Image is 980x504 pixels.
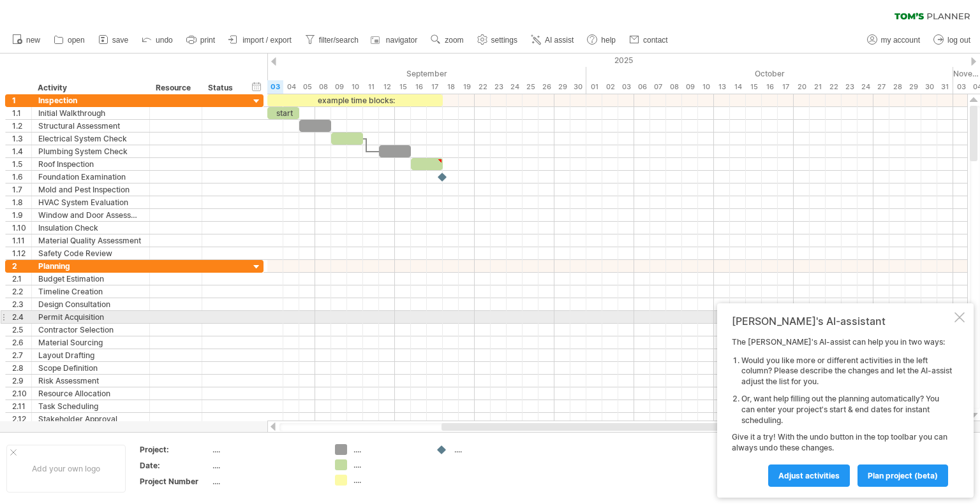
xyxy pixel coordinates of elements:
div: 2.7 [12,349,31,361]
div: 2.1 [12,273,31,285]
div: 1.12 [12,247,31,259]
div: Wednesday, 1 October 2025 [586,80,602,94]
div: 2.10 [12,387,31,400]
div: Insulation Check [38,222,143,234]
span: settings [491,36,517,45]
div: Plumbing System Check [38,145,143,157]
div: 2.12 [12,413,31,425]
div: Mold and Pest Inspection [38,184,143,196]
div: 1.7 [12,184,31,196]
div: Timeline Creation [38,285,143,298]
div: Risk Assessment [38,375,143,387]
div: Stakeholder Approval [38,413,143,425]
div: Thursday, 2 October 2025 [602,80,618,94]
span: AI assist [545,36,574,45]
div: Thursday, 30 October 2025 [921,80,937,94]
div: .... [454,444,524,455]
a: undo [138,32,177,48]
a: plan project (beta) [857,464,948,487]
span: zoom [445,36,463,45]
div: .... [353,475,423,486]
div: 2.5 [12,324,31,336]
div: Initial Walkthrough [38,107,143,119]
a: log out [930,32,974,48]
div: Tuesday, 23 September 2025 [491,80,507,94]
a: my account [864,32,924,48]
div: Thursday, 16 October 2025 [762,80,778,94]
div: 1.3 [12,133,31,145]
a: zoom [427,32,467,48]
div: 2.8 [12,362,31,374]
div: Budget Estimation [38,273,143,285]
div: Friday, 17 October 2025 [778,80,794,94]
div: Status [208,82,236,94]
div: Permit Acquisition [38,311,143,323]
div: Planning [38,260,143,272]
div: 1.9 [12,209,31,221]
div: Tuesday, 16 September 2025 [411,80,427,94]
div: Monday, 20 October 2025 [794,80,810,94]
div: Structural Assessment [38,120,143,132]
div: Project: [140,444,210,455]
div: The [PERSON_NAME]'s AI-assist can help you in two ways: Give it a try! With the undo button in th... [732,337,952,486]
span: undo [156,36,173,45]
span: save [112,36,128,45]
div: example time blocks: [267,94,443,106]
div: .... [353,459,423,470]
div: Foundation Examination [38,171,143,183]
div: Wednesday, 10 September 2025 [347,80,363,94]
a: AI assist [528,32,577,48]
span: open [68,36,85,45]
div: .... [212,476,320,487]
div: Activity [38,82,142,94]
div: 1 [12,94,31,106]
div: Monday, 15 September 2025 [395,80,411,94]
div: 2.11 [12,400,31,412]
div: 1.6 [12,171,31,183]
div: Monday, 6 October 2025 [634,80,650,94]
div: start [267,107,299,119]
a: save [95,32,132,48]
div: 2.2 [12,285,31,298]
span: filter/search [319,36,359,45]
div: .... [353,444,423,455]
div: Wednesday, 15 October 2025 [746,80,762,94]
div: Scope Definition [38,362,143,374]
div: Design Consultation [38,298,143,310]
div: Resource [156,82,195,94]
div: October 2025 [586,67,953,80]
div: 1.2 [12,120,31,132]
div: Tuesday, 7 October 2025 [650,80,666,94]
div: Inspection [38,94,143,106]
a: filter/search [302,32,362,48]
div: 1.1 [12,107,31,119]
div: 1.8 [12,196,31,208]
div: Friday, 10 October 2025 [698,80,714,94]
div: Wednesday, 8 October 2025 [666,80,682,94]
div: Electrical System Check [38,133,143,145]
span: Adjust activities [778,471,840,480]
div: Monday, 22 September 2025 [475,80,491,94]
div: Thursday, 4 September 2025 [283,80,299,94]
div: 1.11 [12,234,31,247]
div: Task Scheduling [38,400,143,412]
div: 1.4 [12,145,31,157]
span: navigator [386,36,417,45]
div: [PERSON_NAME]'s AI-assistant [732,315,952,328]
a: import / export [225,32,295,48]
div: .... [212,460,320,471]
div: Wednesday, 3 September 2025 [267,80,283,94]
div: Monday, 8 September 2025 [315,80,331,94]
span: contact [643,36,668,45]
div: Thursday, 25 September 2025 [523,80,538,94]
div: Wednesday, 22 October 2025 [826,80,842,94]
div: .... [212,444,320,455]
div: Roof Inspection [38,158,143,170]
div: Friday, 26 September 2025 [538,80,554,94]
li: Would you like more or different activities in the left column? Please describe the changes and l... [741,356,952,387]
div: Material Quality Assessment [38,234,143,247]
div: Monday, 27 October 2025 [873,80,889,94]
a: print [183,32,219,48]
a: contact [626,32,672,48]
div: Monday, 3 November 2025 [953,80,969,94]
